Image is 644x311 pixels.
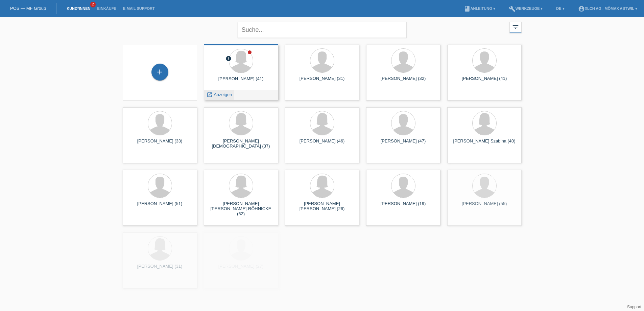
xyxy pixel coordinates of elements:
i: book [464,5,471,12]
a: Kund*innen [63,6,94,10]
a: Support [627,305,641,309]
a: bookAnleitung ▾ [460,6,499,10]
div: [PERSON_NAME] (51) [128,201,192,212]
div: [PERSON_NAME] (46) [290,138,354,149]
a: E-Mail Support [120,6,158,10]
div: [PERSON_NAME] (32) [372,76,435,87]
span: Anzeigen [214,92,232,97]
a: buildWerkzeuge ▾ [505,6,546,10]
div: [PERSON_NAME] (41) [453,76,516,87]
div: [PERSON_NAME] Szabina (40) [453,138,516,149]
div: [PERSON_NAME] (27) [209,264,273,274]
i: error [225,55,232,62]
div: Kund*in hinzufügen [152,66,168,78]
i: filter_list [512,23,519,31]
a: Einkäufe [94,6,119,10]
div: [PERSON_NAME] (47) [372,138,435,149]
a: POS — MF Group [10,6,46,11]
div: [PERSON_NAME] (19) [372,201,435,212]
div: [PERSON_NAME] (55) [453,201,516,212]
div: [PERSON_NAME] [PERSON_NAME] (26) [290,201,354,212]
div: [PERSON_NAME] (33) [128,138,192,149]
i: account_circle [578,5,585,12]
input: Suche... [238,22,407,38]
span: 2 [90,2,96,7]
a: DE ▾ [553,6,568,10]
div: [PERSON_NAME] (41) [209,76,273,87]
i: build [509,5,516,12]
div: [PERSON_NAME] (31) [128,264,192,274]
div: [PERSON_NAME] [PERSON_NAME]-RÖHNICKE (62) [209,201,273,213]
div: [PERSON_NAME][DEMOGRAPHIC_DATA] (37) [209,138,273,149]
div: Zurückgewiesen [225,55,232,63]
a: launch Anzeigen [207,92,232,97]
div: [PERSON_NAME] (31) [290,76,354,87]
i: launch [207,92,213,98]
a: account_circleXLCH AG - Mömax Abtwil ▾ [575,6,641,10]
